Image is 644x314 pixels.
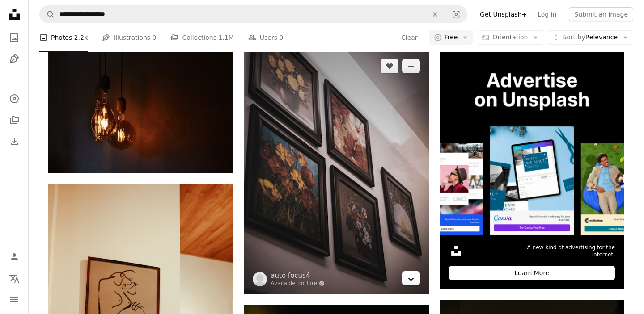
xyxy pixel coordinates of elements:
[5,111,23,129] a: Collections
[563,33,585,41] span: Sort by
[445,6,467,23] button: Visual search
[5,90,23,108] a: Explore
[402,59,420,73] button: Add to Collection
[401,30,418,45] button: Clear
[5,248,23,266] a: Log in / Sign up
[5,133,23,151] a: Download History
[48,50,233,173] img: glass light bulb
[153,33,157,42] span: 0
[279,33,283,42] span: 0
[244,50,428,294] img: A bunch of pictures hanging up on a wall
[271,271,325,280] a: auto focus4
[513,244,615,259] span: A new kind of advertising for the internet.
[492,33,528,41] span: Orientation
[271,280,325,287] a: Available for hire
[40,6,55,23] button: Search Unsplash
[218,33,233,42] span: 1.1M
[440,50,624,234] img: file-1635990755334-4bfd90f37242image
[102,23,156,52] a: Illustrations 0
[5,269,23,287] button: Language
[425,6,445,23] button: Clear
[477,30,543,45] button: Orientation
[253,272,267,286] img: Go to auto focus4's profile
[547,30,633,45] button: Sort byRelevance
[39,5,467,23] form: Find visuals sitewide
[475,7,532,21] a: Get Unsplash+
[170,23,233,52] a: Collections 1.1M
[449,244,463,258] img: file-1631306537910-2580a29a3cfcimage
[440,50,624,289] a: A new kind of advertising for the internet.Learn More
[5,50,23,68] a: Illustrations
[569,7,633,21] button: Submit an image
[429,30,474,45] button: Free
[532,7,562,21] a: Log in
[402,271,420,285] a: Download
[5,5,23,25] a: Home — Unsplash
[5,291,23,309] button: Menu
[381,59,398,73] button: Like
[563,33,618,42] span: Relevance
[5,29,23,46] a: Photos
[445,33,458,42] span: Free
[248,23,284,52] a: Users 0
[244,168,428,176] a: A bunch of pictures hanging up on a wall
[48,107,233,115] a: glass light bulb
[449,266,615,280] div: Learn More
